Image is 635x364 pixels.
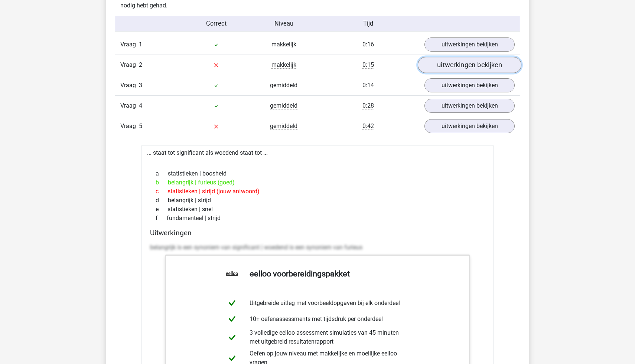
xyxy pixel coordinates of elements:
div: belangrijk | strijd [150,196,485,205]
a: uitwerkingen bekijken [424,78,515,92]
span: 0:14 [362,82,374,89]
div: belangrijk | furieus (goed) [150,178,485,187]
a: uitwerkingen bekijken [424,37,515,52]
span: gemiddeld [270,102,297,109]
div: Niveau [250,19,317,28]
span: makkelijk [271,61,296,69]
span: b [156,178,168,187]
div: statistieken | strijd (jouw antwoord) [150,187,485,196]
a: uitwerkingen bekijken [424,99,515,113]
span: 1 [139,41,142,48]
span: 5 [139,122,142,129]
span: gemiddeld [270,82,297,89]
span: 0:15 [362,61,374,69]
span: a [156,169,168,178]
span: e [156,205,167,214]
span: gemiddeld [270,122,297,130]
div: Correct [183,19,250,28]
span: makkelijk [271,41,296,48]
span: 0:28 [362,102,374,109]
span: 4 [139,102,142,109]
span: Vraag [120,81,139,90]
span: Vraag [120,60,139,69]
p: belangrijk is een synoniem van significant | woedend is een synoniem van furieus [150,243,485,252]
span: 2 [139,61,142,68]
a: uitwerkingen bekijken [424,119,515,133]
div: Tijd [317,19,419,28]
span: d [156,196,168,205]
span: Vraag [120,101,139,110]
a: uitwerkingen bekijken [418,57,521,73]
h4: Uitwerkingen [150,229,485,237]
span: c [156,187,167,196]
span: 3 [139,82,142,89]
div: statistieken | snel [150,205,485,214]
span: Vraag [120,40,139,49]
div: statistieken | boosheid [150,169,485,178]
div: fundamenteel | strijd [150,214,485,223]
span: Vraag [120,122,139,131]
span: f [156,214,167,223]
span: 0:16 [362,41,374,48]
span: 0:42 [362,122,374,130]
